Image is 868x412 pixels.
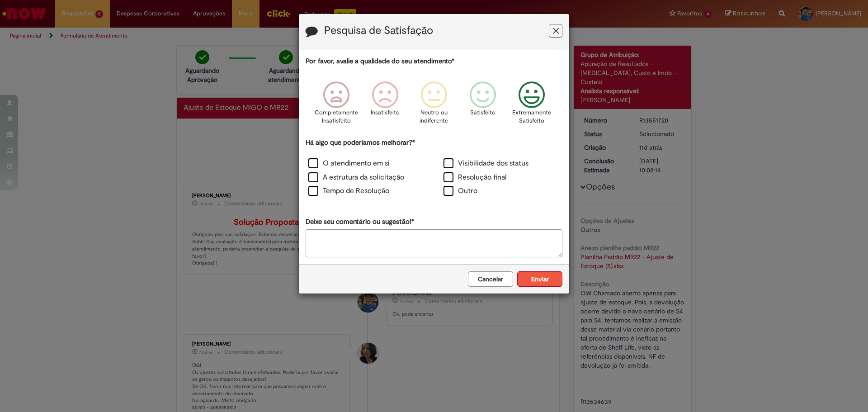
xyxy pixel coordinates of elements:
[512,109,551,125] p: Extremamente Satisfeito
[306,138,562,199] div: Há algo que poderíamos melhorar?*
[308,186,389,196] label: Tempo de Resolução
[306,217,414,227] label: Deixe seu comentário ou sugestão!*
[509,75,555,137] div: Extremamente Satisfeito
[443,186,477,196] label: Outro
[315,109,358,125] p: Completamente Insatisfeito
[308,172,404,183] label: A estrutura da solicitação
[517,271,562,287] button: Enviar
[443,158,528,169] label: Visibilidade dos status
[470,109,495,117] p: Satisfeito
[313,75,359,137] div: Completamente Insatisfeito
[460,75,506,137] div: Satisfeito
[418,109,450,125] p: Neutro ou indiferente
[362,75,408,137] div: Insatisfeito
[443,172,507,183] label: Resolução final
[324,25,433,37] label: Pesquisa de Satisfação
[308,158,390,169] label: O atendimento em si
[371,109,400,117] p: Insatisfeito
[411,75,457,137] div: Neutro ou indiferente
[468,271,513,287] button: Cancelar
[306,57,454,66] label: Por favor, avalie a qualidade do seu atendimento*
